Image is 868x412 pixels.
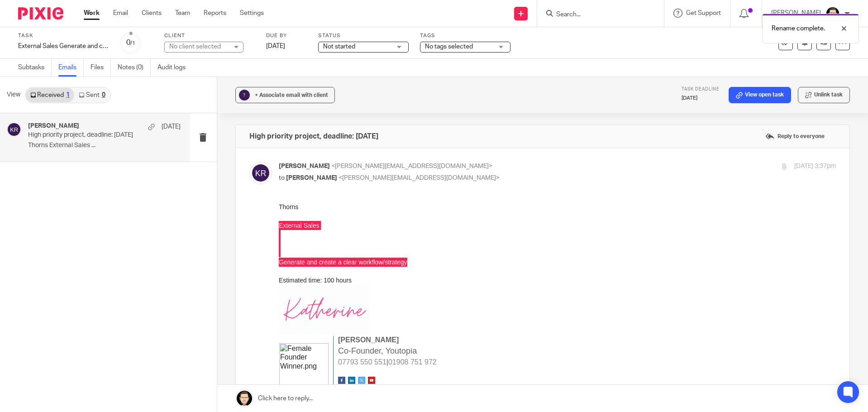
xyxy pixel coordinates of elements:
a: Clients [142,9,162,18]
a: Email [113,9,128,18]
a: Received1 [26,88,74,102]
div: External Sales Generate and create a clear workflow/strategy [18,42,109,51]
div: 0 [126,38,135,48]
p: Rename complete. [772,24,825,33]
a: Sent0 [74,88,110,102]
label: Status [318,32,409,39]
a: Files [91,59,111,77]
a: Subtasks [18,59,52,77]
img: DavidBlack.format_png.resize_200x.png [825,6,840,21]
span: to [279,175,285,181]
span: [PERSON_NAME] [279,163,330,169]
div: 0 [102,92,105,98]
span: View [7,90,20,100]
span: + Associate email with client [255,92,328,98]
a: Work [84,9,100,18]
div: ? [239,90,250,101]
small: /1 [130,41,135,46]
a: Audit logs [157,59,192,77]
button: Unlink task [798,87,850,103]
a: Reports [204,9,226,18]
label: Due by [266,32,307,39]
h4: High priority project, deadline: [DATE] [249,132,378,141]
span: <[PERSON_NAME][EMAIL_ADDRESS][DOMAIN_NAME]> [339,175,500,181]
img: svg%3E [7,122,21,137]
label: Task [18,32,109,39]
p: [DATE] [682,95,720,102]
a: Notes (0) [118,59,151,77]
button: ? + Associate email with client [235,87,335,103]
label: Reply to everyone [763,129,827,143]
p: High priority project, deadline: [DATE] [28,131,150,139]
label: Tags [420,32,510,39]
span: Task deadline [682,87,720,91]
span: [DATE] [266,43,285,49]
label: Client [164,32,255,39]
span: <[PERSON_NAME][EMAIL_ADDRESS][DOMAIN_NAME]> [331,163,492,169]
p: [DATE] [162,122,181,131]
p: Thorns External Sales ... [28,142,181,149]
h4: [PERSON_NAME] [28,122,79,130]
div: 1 [66,92,70,98]
span: No tags selected [425,43,473,50]
a: Settings [240,9,264,18]
div: No client selected [169,42,228,51]
p: [DATE] 3:37pm [794,162,836,171]
span: Not started [323,43,355,50]
a: Team [175,9,190,18]
span: [PERSON_NAME] [286,175,337,181]
img: Pixie [18,7,63,19]
img: svg%3E [249,162,272,184]
a: Emails [58,59,84,77]
a: View open task [729,87,791,103]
